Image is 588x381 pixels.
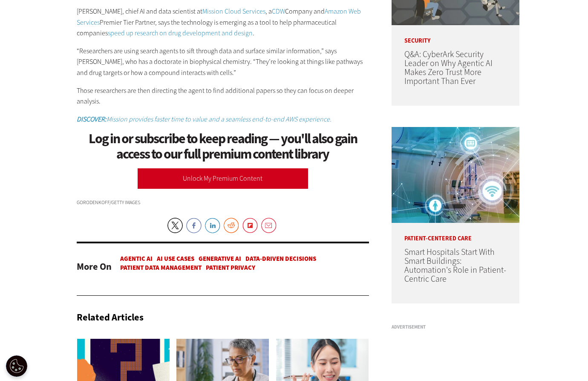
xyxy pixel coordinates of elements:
[202,7,265,16] a: Mission Cloud Services
[404,49,493,87] a: Q&A: CyberArk Security Leader on Why Agentic AI Makes Zero Trust More Important Than Ever
[77,7,361,27] a: Amazon Web Services
[245,254,316,263] a: Data-Driven Decisions
[206,263,255,272] a: Patient Privacy
[120,254,153,263] a: Agentic AI
[392,325,519,329] h3: Advertisement
[77,313,144,322] h3: Related Articles
[77,196,369,205] div: gorodenkoff/Getty Images
[392,25,519,44] p: Security
[157,254,194,263] a: AI Use Cases
[138,168,308,189] a: Unlock My Premium Content
[77,46,369,78] p: “Researchers are using search agents to sift through data and surface similar information,” says ...
[77,115,107,124] strong: DISCOVER:
[108,29,253,38] a: speed up research on drug development and design
[404,246,506,285] a: Smart Hospitals Start With Smart Buildings: Automation's Role in Patient-Centric Care
[272,7,285,16] a: CDW
[6,355,27,377] div: Cookie Settings
[77,6,369,39] p: [PERSON_NAME], chief AI and data scientist at , a Company and Premier Tier Partner, says the tech...
[392,223,519,242] p: Patient-Centered Care
[6,355,27,377] button: Open Preferences
[77,115,331,124] em: Mission provides faster time to value and a seamless end-to-end AWS experience.
[199,254,241,263] a: Generative AI
[120,263,202,272] a: Patient Data Management
[77,85,369,107] p: Those researchers are then directing the agent to find additional papers so they can focus on dee...
[77,131,369,161] h1: Log in or subscribe to keep reading — you'll also gain access to our full premium content library
[77,115,331,124] a: DISCOVER:Mission provides faster time to value and a seamless end-to-end AWS experience.
[392,127,519,223] img: Smart hospital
